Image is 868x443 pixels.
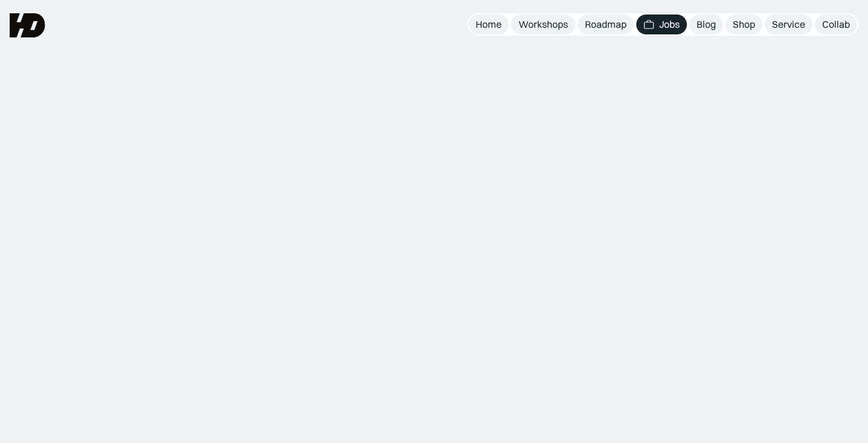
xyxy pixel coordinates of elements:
[697,18,716,31] div: Blog
[765,14,812,34] a: Service
[636,14,687,34] a: Jobs
[468,14,509,34] a: Home
[772,18,805,31] div: Service
[689,14,723,34] a: Blog
[578,14,634,34] a: Roadmap
[733,18,755,31] div: Shop
[511,14,575,34] a: Workshops
[585,18,627,31] div: Roadmap
[822,18,850,31] div: Collab
[519,18,568,31] div: Workshops
[476,18,502,31] div: Home
[815,14,857,34] a: Collab
[726,14,762,34] a: Shop
[659,18,680,31] div: Jobs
